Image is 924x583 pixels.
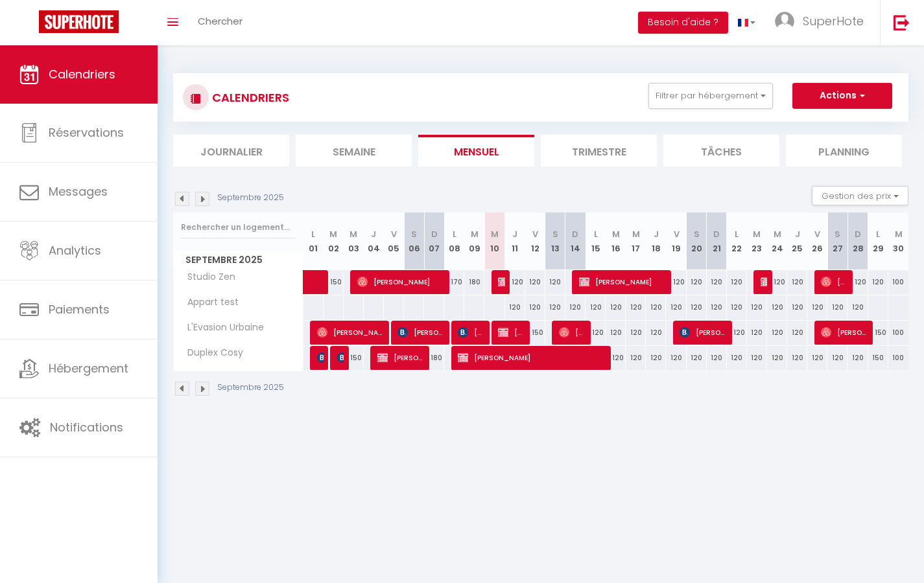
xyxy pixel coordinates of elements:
span: [PERSON_NAME] [821,269,847,294]
div: 120 [707,270,727,294]
div: 120 [787,270,807,294]
abbr: D [431,228,438,240]
div: 170 [444,270,464,294]
p: Septembre 2025 [217,192,284,204]
div: 120 [687,270,707,294]
th: 10 [484,212,504,270]
span: [PERSON_NAME] [498,269,504,294]
div: 120 [747,295,767,319]
div: 120 [646,321,666,345]
span: [PERSON_NAME] [458,345,605,370]
span: [PERSON_NAME] [PERSON_NAME] [761,269,767,294]
th: 30 [888,212,908,270]
th: 11 [505,212,525,270]
span: Messages [49,183,108,200]
div: 120 [727,321,747,345]
abbr: V [674,228,680,240]
li: Planning [786,135,902,166]
div: 120 [747,321,767,345]
th: 06 [404,212,424,270]
span: Duplex Cosy [176,346,246,360]
div: 120 [606,346,626,370]
span: Réservations [49,124,124,141]
div: 150 [868,346,888,370]
div: 120 [807,295,827,319]
abbr: S [694,228,700,240]
button: Besoin d'aide ? [638,12,728,34]
span: Calendriers [49,66,115,82]
abbr: M [491,228,499,240]
abbr: J [654,228,659,240]
th: 24 [767,212,787,270]
th: 13 [545,212,565,270]
div: 120 [687,346,707,370]
abbr: J [795,228,800,240]
span: [PERSON_NAME] [579,269,666,294]
div: 120 [767,295,787,319]
li: Journalier [173,135,289,166]
span: Appart test [176,295,242,310]
div: 120 [727,346,747,370]
abbr: V [814,228,820,240]
div: 120 [707,346,727,370]
div: 120 [626,321,646,345]
div: 120 [626,346,646,370]
abbr: L [453,228,456,240]
th: 15 [586,212,606,270]
abbr: M [895,228,903,240]
th: 05 [384,212,404,270]
div: 120 [787,346,807,370]
th: 19 [666,212,686,270]
img: Super Booking [39,10,119,33]
span: [PERSON_NAME] [397,320,444,345]
div: 120 [505,270,525,294]
abbr: J [512,228,517,240]
div: 120 [545,270,565,294]
button: Gestion des prix [812,186,908,205]
th: 27 [827,212,847,270]
span: L'Evasion Urbaine [176,321,267,335]
abbr: S [411,228,417,240]
abbr: V [391,228,397,240]
abbr: M [329,228,337,240]
div: 120 [646,295,666,319]
abbr: D [713,228,720,240]
th: 16 [606,212,626,270]
div: 120 [767,346,787,370]
th: 25 [787,212,807,270]
p: Septembre 2025 [217,382,284,394]
span: [PERSON_NAME] [377,345,424,370]
th: 08 [444,212,464,270]
div: 120 [525,270,545,294]
div: 120 [545,295,565,319]
th: 12 [525,212,545,270]
abbr: L [594,228,598,240]
div: 100 [888,321,908,345]
div: 120 [687,295,707,319]
li: Mensuel [418,135,534,166]
span: Notifications [50,419,123,435]
div: 150 [525,321,545,345]
div: 120 [767,270,787,294]
th: 26 [807,212,827,270]
th: 22 [727,212,747,270]
th: 09 [464,212,484,270]
div: 120 [787,295,807,319]
span: [PERSON_NAME] [498,320,525,345]
span: [PERSON_NAME] [821,320,868,345]
th: 29 [868,212,888,270]
abbr: S [835,228,840,240]
th: 20 [687,212,707,270]
abbr: L [735,228,739,240]
abbr: M [349,228,357,240]
span: [PERSON_NAME] [680,320,726,345]
div: 120 [787,321,807,345]
div: 120 [847,270,868,294]
img: ... [775,12,794,31]
div: 120 [747,346,767,370]
div: 120 [666,270,686,294]
abbr: M [774,228,781,240]
div: 120 [565,295,586,319]
div: 120 [586,321,606,345]
span: Hébergement [49,360,128,376]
